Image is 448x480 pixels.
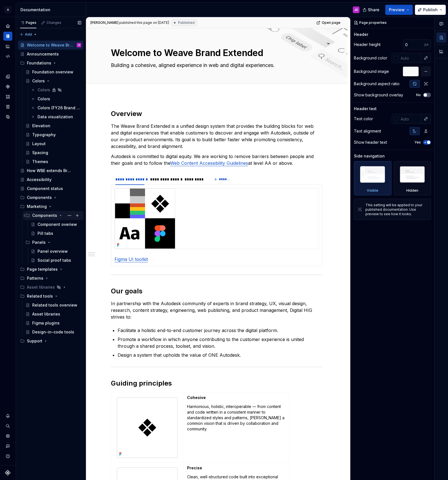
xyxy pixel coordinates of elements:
p: Autodesk is committed to digital equity. We are working to remove barriers between people and the... [111,153,323,166]
p: px [424,42,429,47]
div: Hidden [406,188,418,193]
div: JD [78,42,80,48]
span: Publish [423,7,438,13]
div: Text alignment [354,128,381,134]
a: Accessibility [18,175,83,184]
div: Accessibility [27,177,52,182]
div: Components [23,211,83,220]
button: Contact support [3,442,12,451]
div: Documentation [3,32,12,41]
div: Spacing [32,150,48,156]
div: Typography [32,132,56,138]
div: Data visualization [38,114,73,120]
input: Auto [398,53,421,63]
p: The Weave Brand Extended is a unified design system that provides the building blocks for web and... [111,123,323,150]
div: Foundations [27,60,51,66]
div: Components [27,195,52,200]
div: Colors (FY26 Brand refresh) [38,105,80,111]
div: Page templates [27,266,58,272]
section-item: Figma UI toolkit [115,188,319,263]
div: Analytics [3,42,12,51]
div: Welcome to Weave Brand Extended [27,42,73,48]
div: Panels [32,240,46,245]
button: Add [18,31,39,38]
div: Related tools [18,292,83,301]
div: Figma plugins [32,320,60,326]
label: Yes [414,140,421,145]
svg: Supernova Logo [5,470,11,476]
button: Notifications [3,411,12,420]
a: Social proof tabs [29,256,83,265]
a: Spacing [23,148,83,157]
div: Components [3,82,12,91]
img: c69ec467-540d-414f-98db-79a8247a9d88.png [117,397,178,458]
h2: Guiding principles [111,379,323,388]
a: Colors [23,76,83,85]
div: Component overiew [38,222,77,227]
a: Code automation [3,52,12,61]
div: Side navigation [354,153,385,159]
div: Background aspect ratio [354,81,400,87]
div: Background image [354,69,389,74]
div: Documentation [20,7,83,13]
a: Typography [23,130,83,139]
img: 9a88ed4a-3403-463b-8ae6-27e83c1507e1.png [115,188,175,249]
strong: Cohesive [187,395,206,400]
span: [PERSON_NAME] [90,20,118,25]
a: Web Content Accessibility Guidelines [170,160,248,166]
button: Search ⌘K [3,421,12,430]
div: Header height [354,42,381,47]
a: Design tokens [3,72,12,81]
p: Facilitate a holistic end-to-end customer journey across the digital platform. [118,327,323,334]
div: Asset libraries [18,283,83,292]
a: Panel overview [29,247,83,256]
div: A [4,6,11,13]
div: Themes [32,159,48,164]
a: Settings [3,432,12,440]
div: Changes [46,20,61,25]
div: Announcements [27,51,59,57]
div: Header text [354,106,377,112]
div: Layout [32,141,46,147]
div: Asset libraries [32,311,60,317]
a: Colors [29,94,83,103]
div: Marketing [18,202,83,211]
div: Colors [32,78,45,84]
a: How WBE extends Brand [18,166,83,175]
a: Colors (FY26 Brand refresh) [29,103,83,112]
textarea: Welcome to Weave Brand Extended [110,46,321,60]
span: Preview [389,7,405,13]
div: Design-in-code tools [32,329,74,335]
a: Component overiew [29,220,83,229]
button: Preview [385,5,413,15]
div: Page tree [18,41,83,345]
h2: Our goals [111,287,323,296]
input: Auto [403,40,424,50]
a: Pill tabs [29,229,83,238]
div: Component status [27,186,63,191]
a: Announcements [18,50,83,59]
div: Asset libraries [27,284,55,290]
span: Published [178,20,195,25]
div: Header [354,32,368,37]
span: Share [368,7,379,13]
div: Pill tabs [38,231,53,236]
a: Design-in-code tools [23,328,83,337]
a: Related tools overview [23,301,83,310]
a: Layout [23,139,83,148]
a: Assets [3,92,12,101]
input: Auto [398,114,421,124]
div: Colors [38,96,50,102]
div: Patterns [27,275,43,281]
div: Foundations [18,59,83,68]
div: This setting will be applied to your published documentation. Use preview to see how it looks. [365,203,427,216]
div: Related tools [27,293,53,299]
strong: Precise [187,465,202,470]
div: Visible [354,161,391,195]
